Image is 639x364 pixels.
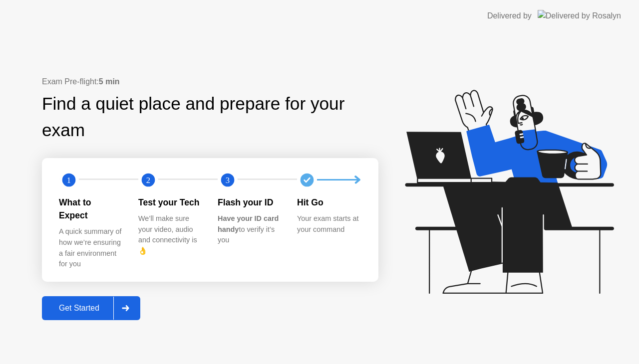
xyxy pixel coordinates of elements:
b: 5 min [99,77,120,86]
div: Test your Tech [138,196,202,209]
div: A quick summary of how we’re ensuring a fair environment for you [59,226,122,269]
div: What to Expect [59,196,122,222]
button: Get Started [42,296,140,320]
div: Hit Go [297,196,360,209]
div: Exam Pre-flight: [42,76,378,88]
text: 2 [146,175,150,184]
div: We’ll make sure your video, audio and connectivity is 👌 [138,213,202,256]
div: Flash your ID [218,196,281,209]
div: Find a quiet place and prepare for your exam [42,91,378,144]
div: to verify it’s you [218,213,281,246]
div: Your exam starts at your command [297,213,360,235]
img: Delivered by Rosalyn [538,10,621,21]
text: 1 [67,175,71,184]
text: 3 [226,175,230,184]
b: Have your ID card handy [218,214,279,233]
div: Get Started [45,304,113,313]
div: Delivered by [487,10,532,22]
